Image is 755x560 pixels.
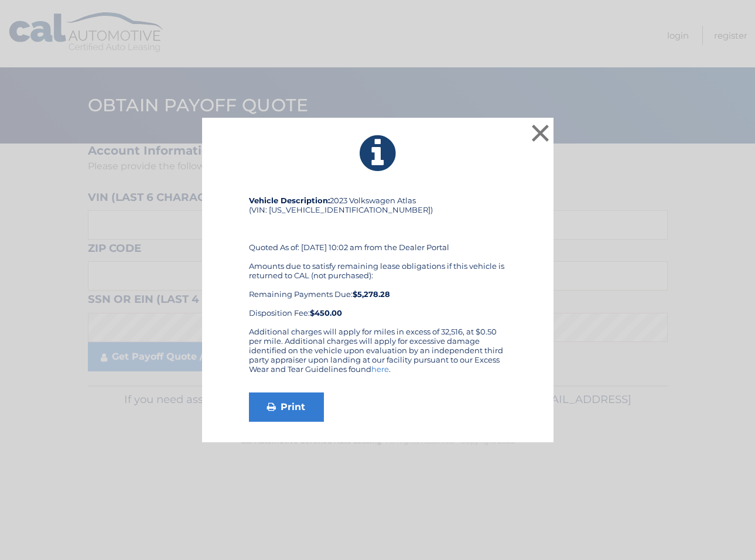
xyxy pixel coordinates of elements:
strong: $450.00 [310,308,342,317]
b: $5,278.28 [353,289,390,299]
a: Print [249,392,324,422]
div: Additional charges will apply for miles in excess of 32,516, at $0.50 per mile. Additional charge... [249,327,507,383]
div: 2023 Volkswagen Atlas (VIN: [US_VEHICLE_IDENTIFICATION_NUMBER]) Quoted As of: [DATE] 10:02 am fro... [249,196,507,327]
a: here [371,364,389,374]
button: × [529,121,552,145]
strong: Vehicle Description: [249,196,330,205]
div: Amounts due to satisfy remaining lease obligations if this vehicle is returned to CAL (not purcha... [249,261,507,317]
